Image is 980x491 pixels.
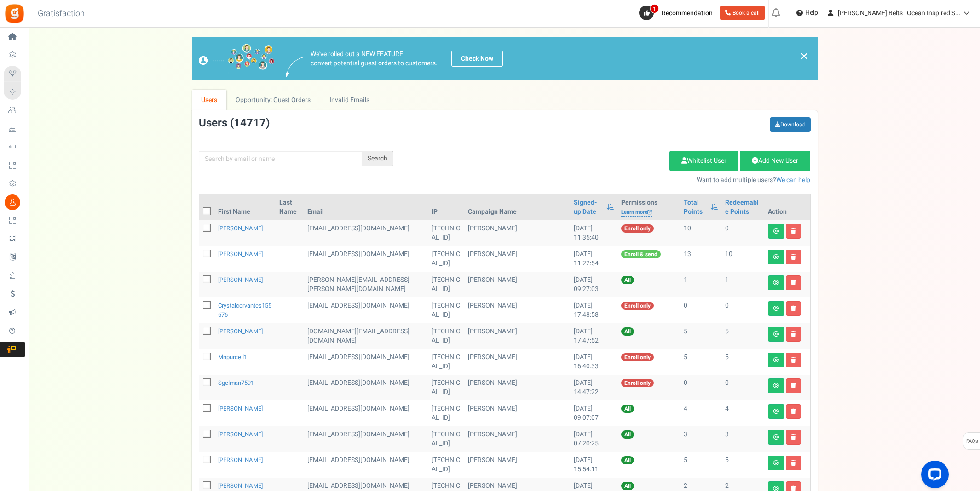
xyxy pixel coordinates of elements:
i: Delete user [791,383,796,388]
td: [PERSON_NAME] [464,246,570,272]
td: [PERSON_NAME] [464,323,570,349]
span: [PERSON_NAME] Belts | Ocean Inspired S... [838,8,961,18]
i: View details [773,280,779,285]
a: sgelman7591 [218,378,254,387]
span: Enroll only [621,353,654,361]
td: 4 [680,400,721,426]
img: images [199,44,275,74]
span: Enroll only [621,302,654,310]
td: 10 [721,246,764,272]
span: FAQs [966,433,978,450]
a: Opportunity: Guest Orders [226,90,320,110]
td: [TECHNICAL_ID] [428,426,464,452]
span: 1 [650,4,659,13]
td: [DATE] 09:27:03 [570,272,617,297]
td: [TECHNICAL_ID] [428,400,464,426]
td: 13 [680,246,721,272]
a: crystalcervantes155676 [218,301,271,319]
td: [TECHNICAL_ID] [428,375,464,400]
span: Enroll only [621,224,654,233]
td: General [304,375,428,400]
td: [PERSON_NAME] [464,272,570,297]
a: Add New User [740,151,810,171]
span: Recommendation [662,8,713,18]
td: [PERSON_NAME] [464,220,570,246]
i: View details [773,228,779,234]
a: 1 Recommendation [639,6,716,20]
td: 5 [680,323,721,349]
span: All [621,456,634,464]
span: Enroll only [621,379,654,387]
td: 5 [680,452,721,478]
td: 4 [721,400,764,426]
i: Delete user [791,228,796,234]
span: Help [803,8,818,17]
h3: Users ( ) [199,117,270,129]
th: Permissions [617,194,680,220]
a: Learn more [621,209,652,217]
a: Help [793,6,822,20]
h3: Gratisfaction [28,5,95,23]
span: All [621,327,634,336]
td: [PERSON_NAME] [464,426,570,452]
a: Whitelist User [669,151,738,171]
td: 0 [721,375,764,400]
i: View details [773,254,779,260]
td: [DATE] 16:40:33 [570,349,617,375]
i: View details [773,460,779,466]
td: General [304,220,428,246]
td: [PERSON_NAME] [464,375,570,400]
i: Delete user [791,331,796,337]
i: Delete user [791,409,796,414]
td: [DATE] 17:47:52 [570,323,617,349]
td: 0 [721,220,764,246]
a: Users [192,90,227,110]
td: [TECHNICAL_ID] [428,452,464,478]
th: Action [764,194,810,220]
td: [TECHNICAL_ID] [428,246,464,272]
td: [DATE] 11:35:40 [570,220,617,246]
td: 5 [680,349,721,375]
a: Book a call [720,6,765,20]
a: [PERSON_NAME] [218,430,263,439]
td: [PERSON_NAME][EMAIL_ADDRESS][PERSON_NAME][DOMAIN_NAME] [304,272,428,297]
td: [TECHNICAL_ID] [428,323,464,349]
a: Download [770,117,811,132]
a: Redeemable Points [725,198,761,217]
td: [DATE] 14:47:22 [570,375,617,400]
td: [DOMAIN_NAME][EMAIL_ADDRESS][DOMAIN_NAME] [304,323,428,349]
td: [TECHNICAL_ID] [428,272,464,297]
td: General [304,246,428,272]
i: View details [773,409,779,414]
td: 1 [721,272,764,297]
i: View details [773,331,779,337]
td: 5 [721,349,764,375]
td: [PERSON_NAME] [464,349,570,375]
i: Delete user [791,434,796,440]
td: [DATE] 07:20:25 [570,426,617,452]
input: Search by email or name [199,151,362,166]
a: [PERSON_NAME] [218,250,263,258]
td: 3 [721,426,764,452]
td: [DATE] 11:22:54 [570,246,617,272]
td: [TECHNICAL_ID] [428,220,464,246]
i: Delete user [791,280,796,285]
a: mnpurcell1 [218,353,247,361]
td: [DATE] 17:48:58 [570,297,617,323]
i: Delete user [791,357,796,363]
a: [PERSON_NAME] [218,456,263,464]
td: 0 [680,297,721,323]
a: Total Points [684,198,706,217]
th: First Name [214,194,276,220]
p: Want to add multiple users? [407,176,811,185]
a: Signed-up Date [574,198,601,217]
i: Delete user [791,254,796,260]
td: General [304,349,428,375]
a: Check Now [451,51,503,67]
i: View details [773,383,779,388]
a: We can help [776,175,810,185]
td: 0 [721,297,764,323]
td: 5 [721,452,764,478]
td: [PERSON_NAME] [464,297,570,323]
a: Invalid Emails [320,90,379,110]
